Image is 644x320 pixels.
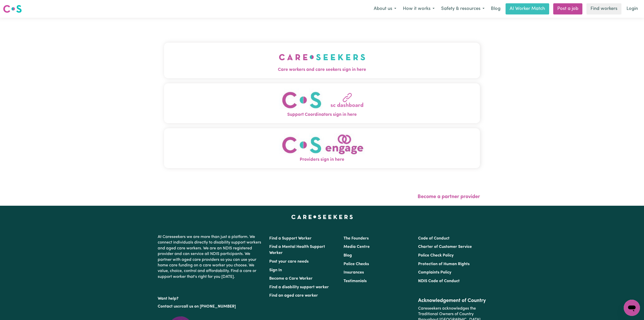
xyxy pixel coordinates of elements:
a: Login [623,3,641,14]
a: Find a disability support worker [269,285,329,289]
a: Become a partner provider [418,194,480,199]
button: Care workers and care seekers sign in here [164,43,480,78]
a: Find an aged care worker [269,294,318,298]
a: Find workers [586,3,621,14]
a: Post a job [553,3,582,14]
a: Careseekers home page [291,215,353,219]
a: Sign In [269,268,282,272]
a: Protection of Human Rights [418,262,470,266]
a: Find a Support Worker [269,236,312,241]
img: Careseekers logo [3,4,22,13]
a: Contact us [158,305,178,309]
a: AI Worker Match [506,3,549,14]
a: Police Check Policy [418,253,454,258]
span: Providers sign in here [164,156,480,163]
a: Find a Mental Health Support Worker [269,245,325,255]
span: Care workers and care seekers sign in here [164,67,480,73]
button: Safety & resources [438,4,488,14]
a: Post your care needs [269,260,309,264]
button: About us [370,4,400,14]
button: How it works [400,4,438,14]
a: Careseekers logo [3,3,22,15]
a: Complaints Policy [418,270,451,275]
button: Providers sign in here [164,128,480,168]
a: Become a Care Worker [269,277,313,281]
h2: Acknowledgement of Country [418,298,486,304]
a: Code of Conduct [418,236,450,241]
iframe: Button to launch messaging window [624,300,640,316]
a: Insurances [344,270,364,275]
a: The Founders [344,236,369,241]
p: Want help? [158,294,263,301]
a: call us on [PHONE_NUMBER] [182,305,236,309]
a: Police Checks [344,262,369,266]
p: At Careseekers we are more than just a platform. We connect individuals directly to disability su... [158,232,263,282]
a: Blog [488,3,504,14]
button: Support Coordinators sign in here [164,83,480,123]
span: Support Coordinators sign in here [164,111,480,118]
a: Blog [344,253,352,258]
a: Testimonials [344,279,367,283]
p: or [158,302,263,311]
a: NDIS Code of Conduct [418,279,460,283]
a: Media Centre [344,245,370,249]
a: Charter of Customer Service [418,245,472,249]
